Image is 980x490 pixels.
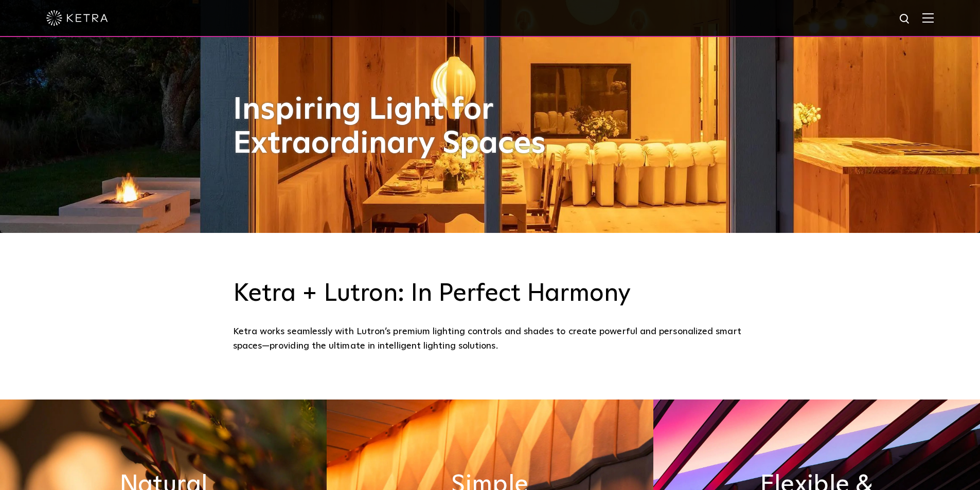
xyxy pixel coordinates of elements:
h1: Inspiring Light for Extraordinary Spaces [233,93,567,161]
img: ketra-logo-2019-white [46,10,108,26]
h3: Ketra + Lutron: In Perfect Harmony [233,279,747,309]
img: search icon [899,13,912,26]
div: Ketra works seamlessly with Lutron’s premium lighting controls and shades to create powerful and ... [233,324,747,354]
img: Hamburger%20Nav.svg [922,13,934,23]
